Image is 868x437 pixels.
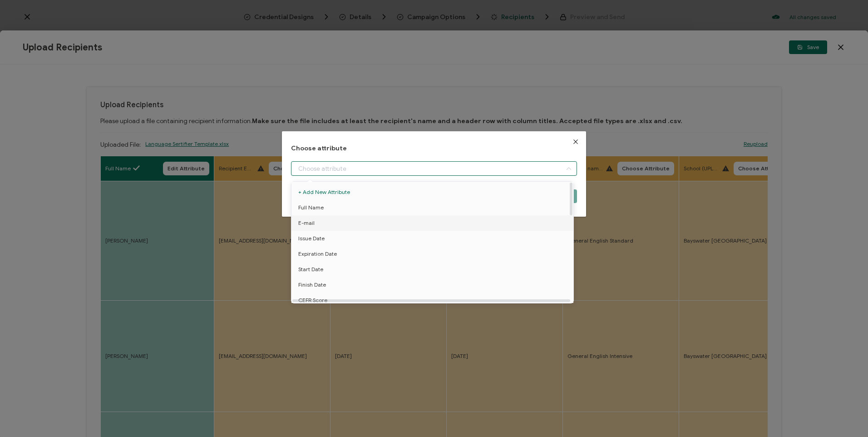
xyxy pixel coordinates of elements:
span: Full Name [298,200,324,215]
div: dialog [282,131,586,217]
span: + Add New Attribute [298,184,570,200]
span: Start Date [298,262,323,277]
h1: Choose attribute [291,145,577,153]
span: Expiration Date [298,246,337,262]
span: CEFR Score [298,293,327,308]
button: Close [565,131,586,152]
input: Choose attribute [291,161,577,176]
iframe: Chat Widget [823,393,868,437]
span: Issue Date [298,231,325,246]
span: Finish Date [298,277,326,293]
span: E-mail [298,215,315,231]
